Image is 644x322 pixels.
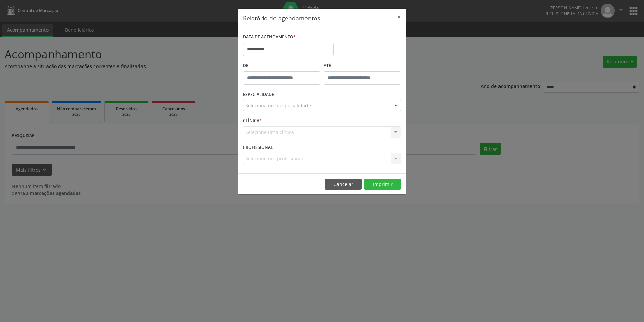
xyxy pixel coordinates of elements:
[243,142,273,153] label: PROFISSIONAL
[243,116,262,126] label: CLÍNICA
[364,179,401,190] button: Imprimir
[243,14,320,22] h5: Relatório de agendamentos
[324,61,401,71] label: ATÉ
[325,179,362,190] button: Cancelar
[392,9,406,25] button: Close
[245,102,311,109] span: Seleciona uma especialidade
[243,32,296,43] label: DATA DE AGENDAMENTO
[243,89,274,100] label: ESPECIALIDADE
[243,61,320,71] label: De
